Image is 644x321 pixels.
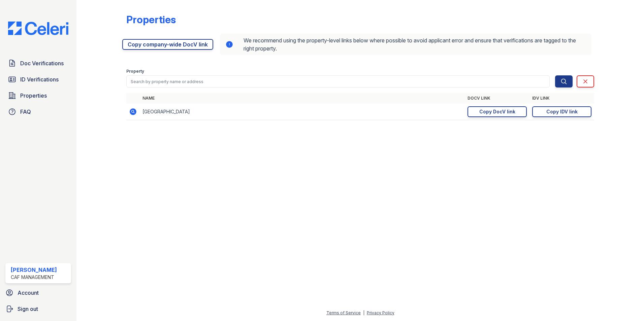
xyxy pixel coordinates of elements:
span: Account [18,289,39,297]
span: Properties [20,92,47,100]
div: [PERSON_NAME] [11,266,57,274]
td: [GEOGRAPHIC_DATA] [140,104,465,120]
span: Sign out [18,305,38,313]
img: CE_Logo_Blue-a8612792a0a2168367f1c8372b55b34899dd931a85d93a1a3d3e32e68fde9ad4.png [3,22,74,35]
a: Account [3,286,74,299]
a: Copy IDV link [532,106,591,117]
a: Sign out [3,302,74,316]
div: CAF Management [11,274,57,281]
span: FAQ [20,108,31,116]
a: Copy DocV link [468,106,527,117]
span: Doc Verifications [20,59,64,67]
th: IDV Link [529,93,594,104]
div: Properties [126,13,176,26]
span: ID Verifications [20,75,59,83]
div: | [363,310,364,315]
div: We recommend using the property-level links below where possible to avoid applicant error and ens... [220,34,591,55]
a: Copy company-wide DocV link [122,39,213,50]
a: FAQ [5,105,71,118]
label: Property [126,69,144,74]
th: DocV Link [465,93,529,104]
th: Name [140,93,465,104]
div: Copy IDV link [546,108,578,115]
div: Copy DocV link [479,108,515,115]
a: Terms of Service [326,310,361,315]
a: ID Verifications [5,73,71,86]
a: Privacy Policy [367,310,394,315]
a: Properties [5,89,71,102]
a: Doc Verifications [5,57,71,70]
input: Search by property name or address [126,75,550,87]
